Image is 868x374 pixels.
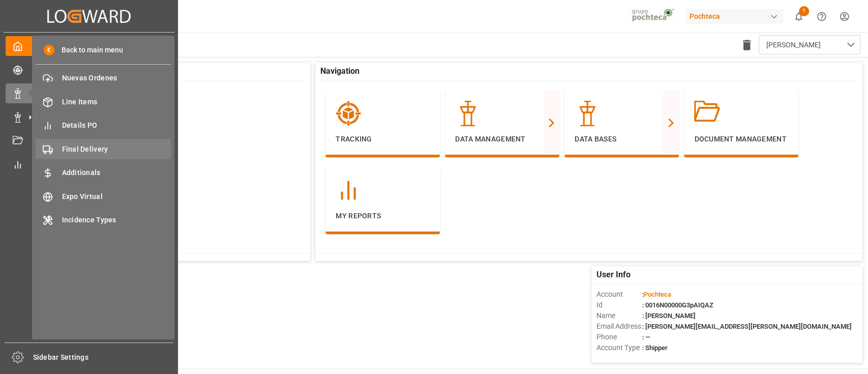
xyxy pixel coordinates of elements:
div: Pochteca [685,9,783,24]
span: : Shipper [642,344,668,352]
a: Tracking [6,60,172,79]
span: Expo Virtual [62,191,171,202]
a: Final Delivery [36,139,171,159]
span: Id [596,300,642,310]
a: My Reports [6,154,172,174]
span: [PERSON_NAME] [766,40,821,50]
a: Details PO [36,116,171,135]
span: Line Items [62,97,171,107]
p: Data Management [455,134,549,145]
button: open menu [759,35,860,54]
span: Account Type [596,342,642,353]
a: Document Management [6,131,172,151]
span: Back to main menu [54,45,123,55]
span: Navigation [320,65,360,77]
span: Nuevas Ordenes [62,73,171,83]
button: Pochteca [685,7,787,26]
span: : — [642,333,650,341]
span: User Info [596,269,631,281]
a: Incidence Types [36,210,171,230]
p: Document Management [694,134,788,145]
a: Additionals [36,163,171,183]
p: Tracking [336,134,430,145]
span: Name [596,310,642,321]
span: Details PO [62,120,171,131]
span: Email Address [596,321,642,332]
span: Incidence Types [62,215,171,225]
span: Additionals [62,167,171,178]
span: Sidebar Settings [33,352,174,363]
span: Account [596,289,642,300]
p: Data Bases [575,134,669,145]
span: Pochteca [644,291,671,298]
a: Expo Virtual [36,186,171,206]
span: Final Delivery [62,144,171,155]
a: Line Items [36,92,171,111]
p: My Reports [336,211,430,221]
span: 1 [799,6,809,16]
button: Help Center [810,5,833,28]
a: My Cockpit [6,36,172,56]
span: : [PERSON_NAME] [642,312,696,320]
span: : 0016N00000G3pAIQAZ [642,301,713,309]
span: Phone [596,332,642,342]
button: show 1 new notifications [787,5,810,28]
span: : [642,291,671,298]
span: : [PERSON_NAME][EMAIL_ADDRESS][PERSON_NAME][DOMAIN_NAME] [642,323,852,330]
img: pochtecaImg.jpg_1689854062.jpg [628,8,679,25]
a: Nuevas Ordenes [36,68,171,88]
